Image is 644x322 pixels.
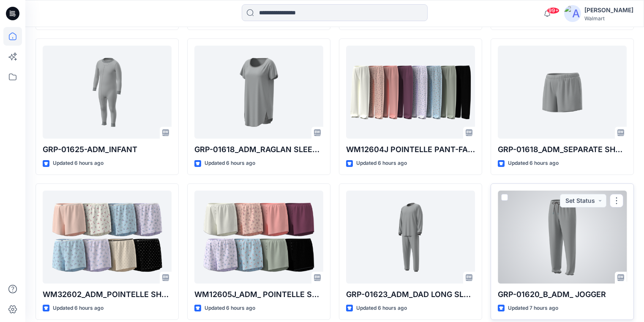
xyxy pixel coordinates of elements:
p: Updated 6 hours ago [356,304,407,313]
p: GRP-01618_ADM_SEPARATE SHORT [498,144,627,156]
p: WM32602_ADM_POINTELLE SHORT_COLORWAY [43,289,172,300]
p: Updated 6 hours ago [205,304,255,313]
a: GRP-01623_ADM_DAD LONG SLEEVE JOGGER [346,191,475,284]
div: Walmart [584,15,633,22]
a: GRP-01618_ADM_RAGLAN SLEEP TEE [194,46,323,139]
a: GRP-01625-ADM_INFANT [43,46,172,139]
a: GRP-01618_ADM_SEPARATE SHORT [498,46,627,139]
p: WM12604J POINTELLE PANT-FAUX FLY & BUTTONS + PICOT_COLORWAY [346,144,475,156]
p: Updated 6 hours ago [53,304,104,313]
p: GRP-01625-ADM_INFANT [43,144,172,156]
p: GRP-01620_B_ADM_ JOGGER [498,289,627,300]
p: Updated 6 hours ago [356,159,407,168]
div: [PERSON_NAME] [584,5,633,15]
p: GRP-01618_ADM_RAGLAN SLEEP TEE [194,144,323,156]
a: WM32602_ADM_POINTELLE SHORT_COLORWAY [43,191,172,284]
a: GRP-01620_B_ADM_ JOGGER [498,191,627,284]
p: WM12605J_ADM_ POINTELLE SHORT_ COLORWAY [194,289,323,300]
p: Updated 6 hours ago [205,159,255,168]
p: GRP-01623_ADM_DAD LONG SLEEVE JOGGER [346,289,475,300]
p: Updated 7 hours ago [508,304,558,313]
a: WM12604J POINTELLE PANT-FAUX FLY & BUTTONS + PICOT_COLORWAY [346,46,475,139]
img: avatar [564,5,581,22]
p: Updated 6 hours ago [53,159,104,168]
p: Updated 6 hours ago [508,159,559,168]
span: 99+ [547,7,559,14]
a: WM12605J_ADM_ POINTELLE SHORT_ COLORWAY [194,191,323,284]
